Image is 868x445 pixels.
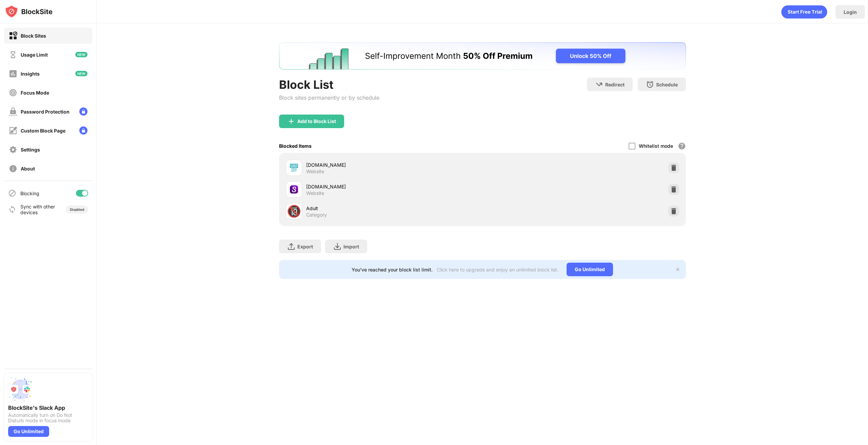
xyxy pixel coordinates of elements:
div: Usage Limit [21,52,48,58]
div: About [21,166,35,171]
div: [DOMAIN_NAME] [306,183,482,190]
div: Adult [306,205,482,212]
img: lock-menu.svg [79,107,87,116]
iframe: Banner [279,42,686,69]
div: Whitelist mode [639,143,673,149]
img: sync-icon.svg [8,205,16,214]
img: insights-off.svg [9,69,17,78]
img: about-off.svg [9,164,17,173]
div: Block List [279,78,379,92]
div: Add to Block List [297,119,336,124]
div: Block sites permanently or by schedule [279,94,379,101]
img: settings-off.svg [9,145,17,154]
div: Website [306,168,324,175]
div: Insights [21,71,40,77]
div: animation [781,5,827,19]
div: Sync with other devices [20,204,55,215]
img: x-button.svg [675,267,680,272]
img: password-protection-off.svg [9,107,17,116]
img: block-on.svg [9,32,17,40]
div: Go Unlimited [567,263,613,276]
div: Import [343,244,359,249]
div: BlockSite's Slack App [8,404,88,411]
div: [DOMAIN_NAME] [306,161,482,168]
div: Settings [21,147,40,153]
div: Export [297,244,313,249]
div: Blocked Items [279,143,312,149]
div: Go Unlimited [8,426,49,437]
img: lock-menu.svg [79,126,87,135]
div: Block Sites [21,33,46,39]
div: Redirect [605,82,625,87]
img: blocking-icon.svg [8,189,16,197]
div: Login [844,9,857,15]
img: focus-off.svg [9,88,17,97]
img: new-icon.svg [75,52,87,57]
img: new-icon.svg [75,71,87,76]
img: customize-block-page-off.svg [9,126,17,135]
img: favicons [290,185,298,194]
div: Category [306,212,327,218]
img: push-slack.svg [8,377,33,402]
div: 🔞 [287,204,301,218]
div: Disabled [70,207,84,211]
img: time-usage-off.svg [9,50,17,59]
div: Password Protection [21,109,70,115]
div: Website [306,190,324,196]
img: logo-blocksite.svg [5,5,53,18]
div: Automatically turn on Do Not Disturb mode in focus mode [8,412,88,423]
div: Click here to upgrade and enjoy an unlimited block list. [437,267,558,272]
img: favicons [290,164,298,172]
div: Focus Mode [21,90,49,96]
div: Custom Block Page [21,128,65,134]
div: You’ve reached your block list limit. [352,267,433,272]
div: Schedule [656,82,678,87]
div: Blocking [20,190,39,196]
